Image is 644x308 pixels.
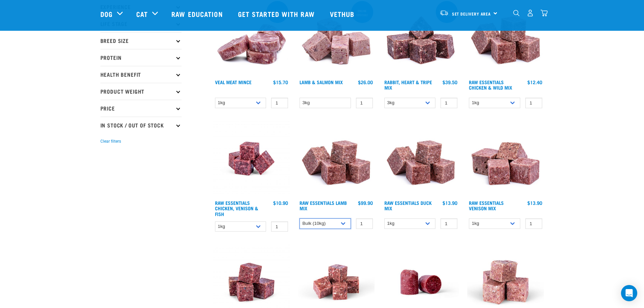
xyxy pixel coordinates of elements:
[383,120,459,197] img: ?1041 RE Lamb Mix 01
[525,218,542,229] input: 1
[469,81,512,89] a: Raw Essentials Chicken & Wild Mix
[527,79,542,85] div: $12.40
[443,200,457,206] div: $13.90
[100,32,182,49] p: Breed Size
[100,66,182,83] p: Health Benefit
[384,81,432,89] a: Rabbit, Heart & Tripe Mix
[165,0,231,27] a: Raw Education
[213,120,290,197] img: Chicken Venison mix 1655
[136,9,148,19] a: Cat
[271,98,288,108] input: 1
[439,10,449,16] img: van-moving.png
[100,9,113,19] a: Dog
[384,202,432,209] a: Raw Essentials Duck Mix
[231,0,323,27] a: Get started with Raw
[440,218,457,229] input: 1
[527,9,534,17] img: user.png
[440,98,457,108] input: 1
[215,81,252,83] a: Veal Meat Mince
[298,120,375,197] img: ?1041 RE Lamb Mix 01
[100,83,182,100] p: Product Weight
[541,9,548,17] img: home-icon@2x.png
[100,49,182,66] p: Protein
[356,98,373,108] input: 1
[100,117,182,134] p: In Stock / Out Of Stock
[527,200,542,206] div: $13.90
[273,200,288,206] div: $10.90
[469,202,504,209] a: Raw Essentials Venison Mix
[215,202,258,215] a: Raw Essentials Chicken, Venison & Fish
[300,202,347,209] a: Raw Essentials Lamb Mix
[323,0,363,27] a: Vethub
[443,79,457,85] div: $39.50
[271,221,288,232] input: 1
[513,10,520,16] img: home-icon-1@2x.png
[100,100,182,117] p: Price
[358,79,373,85] div: $26.00
[100,138,121,144] button: Clear filters
[300,81,343,83] a: Lamb & Salmon Mix
[621,285,637,301] div: Open Intercom Messenger
[273,79,288,85] div: $15.70
[525,98,542,108] input: 1
[452,13,491,15] span: Set Delivery Area
[356,218,373,229] input: 1
[358,200,373,206] div: $99.90
[467,120,544,197] img: 1113 RE Venison Mix 01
